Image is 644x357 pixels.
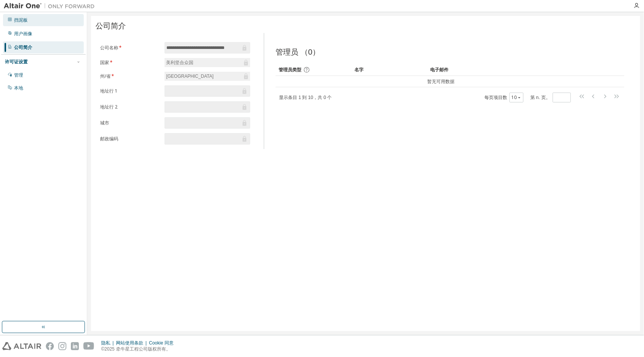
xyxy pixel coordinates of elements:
p: © [101,346,178,352]
span: 显示条目 1 到 10，共 0 个 [279,95,332,100]
div: 公司简介 [14,44,32,50]
div: [GEOGRAPHIC_DATA] [165,72,215,80]
img: facebook.svg [46,342,54,350]
font: 每页项目数 [484,94,507,101]
div: 美利坚合众国 [165,58,194,67]
div: 本地 [14,85,23,91]
td: 暂无可用数据 [276,76,606,87]
font: 公司名称 [100,44,118,51]
div: 许可证设置 [5,59,28,65]
div: 用户画像 [14,31,32,37]
div: 网站使用条款 [116,340,149,346]
img: altair_logo.svg [2,342,41,350]
div: Cookie 同意 [149,340,178,346]
div: 名字 [354,64,424,76]
label: 城市 [100,120,160,126]
label: 邮政编码 [100,136,160,142]
label: 地址行 1 [100,88,160,94]
div: 隐私 [101,340,116,346]
span: 管理员类型 [279,67,301,73]
font: 国家 [100,59,109,66]
div: 美利坚合众国 [165,58,250,67]
div: 电子邮件 [430,64,603,76]
img: 牵牛星一号 [4,2,99,10]
font: 10 [511,94,517,101]
font: 2025 牵牛星工程公司版权所有。 [105,346,171,352]
img: linkedin.svg [71,342,79,350]
span: 公司简介 [96,20,126,31]
div: [GEOGRAPHIC_DATA] [165,72,250,81]
img: youtube.svg [83,342,94,350]
span: 管理员 （0） [276,47,320,57]
font: 第 n. 页。 [530,94,550,101]
font: 州/省 [100,73,111,79]
label: 地址行 2 [100,104,160,110]
div: 管理 [14,72,23,78]
div: 挡泥板 [14,17,28,23]
img: instagram.svg [58,342,66,350]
